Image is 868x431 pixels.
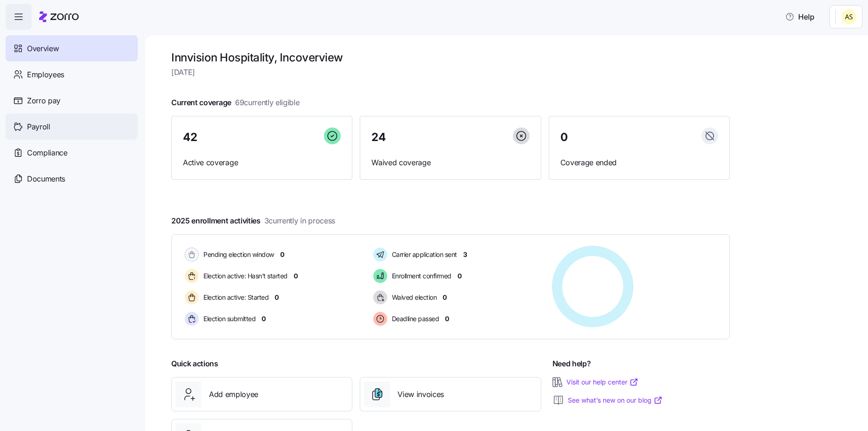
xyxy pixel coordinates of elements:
span: 0 [280,250,284,259]
img: 25966653fc60c1c706604e5d62ac2791 [841,9,856,24]
span: 0 [445,314,449,323]
a: See what’s new on our blog [568,396,663,405]
a: Overview [6,35,138,61]
span: 3 [463,250,467,259]
span: Election submitted [201,314,256,323]
span: 2025 enrollment activities [171,215,335,227]
span: 0 [294,271,298,281]
span: 0 [560,132,568,143]
span: Payroll [27,121,50,133]
span: 24 [371,132,385,143]
button: Help [778,7,822,26]
span: Coverage ended [560,157,718,168]
span: Employees [27,69,64,81]
span: Waived election [389,293,437,302]
span: Need help? [552,358,591,370]
span: Quick actions [171,358,218,370]
span: Overview [27,43,59,54]
span: 42 [183,132,197,143]
span: Active coverage [183,157,341,168]
a: Employees [6,61,138,88]
span: Pending election window [201,250,274,259]
span: Current coverage [171,97,300,108]
span: 0 [275,293,279,302]
span: 0 [262,314,266,323]
a: Documents [6,166,138,192]
h1: Innvision Hospitality, Inc overview [171,50,730,65]
a: Payroll [6,114,138,140]
span: 69 currently eligible [235,97,300,108]
span: 3 currently in process [264,215,335,227]
span: Carrier application sent [389,250,457,259]
span: Deadline passed [389,314,439,323]
span: [DATE] [171,67,730,78]
span: Compliance [27,147,67,159]
span: 0 [443,293,447,302]
a: Visit our help center [566,377,639,387]
a: Compliance [6,140,138,166]
span: Election active: Hasn't started [201,271,288,281]
a: Zorro pay [6,88,138,114]
span: View invoices [397,389,444,400]
span: Enrollment confirmed [389,271,451,281]
span: 0 [458,271,462,281]
span: Help [785,11,814,22]
span: Waived coverage [371,157,529,168]
span: Election active: Started [201,293,269,302]
span: Add employee [209,389,258,400]
span: Zorro pay [27,95,61,107]
span: Documents [27,173,65,185]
